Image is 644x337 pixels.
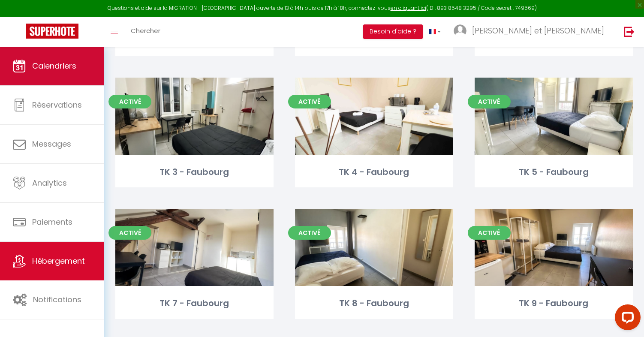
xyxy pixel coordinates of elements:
[32,138,71,149] span: Messages
[32,99,82,110] span: Réservations
[608,301,644,337] iframe: LiveChat chat widget
[348,108,400,125] a: Editer
[348,239,400,256] a: Editer
[624,26,635,37] img: logout
[468,226,511,240] span: Activé
[32,217,72,227] span: Paiements
[108,226,151,240] span: Activé
[115,165,274,179] div: TK 3 - Faubourg
[26,24,78,39] img: Super Booking
[475,165,633,179] div: TK 5 - Faubourg
[468,95,511,108] span: Activé
[108,95,151,108] span: Activé
[32,60,76,71] span: Calendriers
[32,256,85,266] span: Hébergement
[124,17,167,47] a: Chercher
[363,24,423,39] button: Besoin d'aide ?
[528,108,579,125] a: Editer
[475,297,633,310] div: TK 9 - Faubourg
[391,4,426,12] a: en cliquant ici
[447,17,615,47] a: ... [PERSON_NAME] et [PERSON_NAME]
[288,226,331,240] span: Activé
[169,108,220,125] a: Editer
[454,24,466,37] img: ...
[115,297,274,310] div: TK 7 - Faubourg
[33,294,81,305] span: Notifications
[169,239,220,256] a: Editer
[528,239,579,256] a: Editer
[295,165,453,179] div: TK 4 - Faubourg
[288,95,331,108] span: Activé
[32,178,67,188] span: Analytics
[472,25,604,36] span: [PERSON_NAME] et [PERSON_NAME]
[295,297,453,310] div: TK 8 - Faubourg
[131,26,160,35] span: Chercher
